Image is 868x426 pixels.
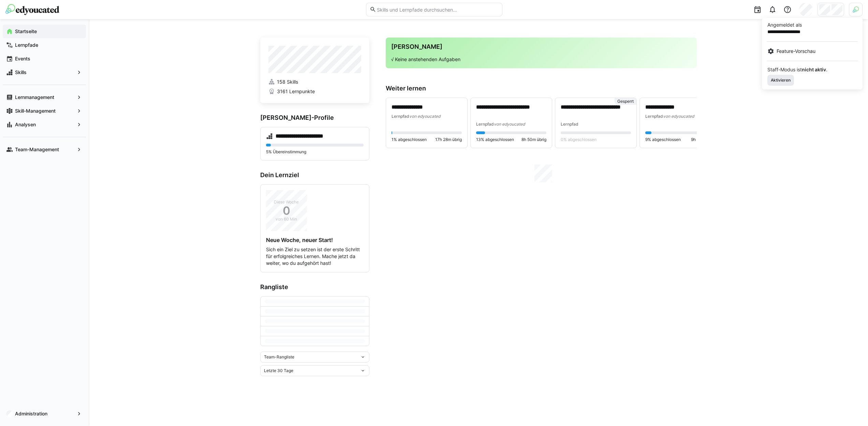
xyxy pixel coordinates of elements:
[767,67,857,72] div: Staff-Modus ist .
[767,22,857,28] p: Angemeldet als
[777,48,815,55] span: Feature-Vorschau
[802,67,826,72] strong: nicht aktiv
[770,77,791,83] span: Aktivieren
[767,75,794,86] button: Aktivieren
